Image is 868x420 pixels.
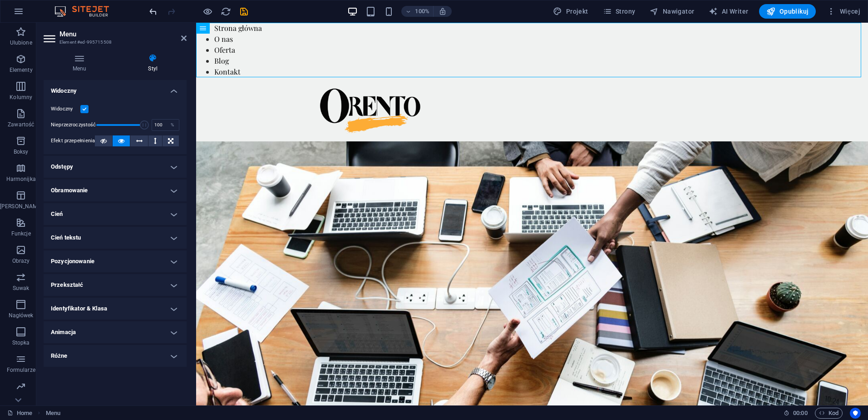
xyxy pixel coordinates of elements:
button: AI Writer [705,4,752,19]
span: Kliknij, aby zaznaczyć. Kliknij dwukrotnie, aby edytować [46,408,60,419]
h4: Pozycjonowanie [44,250,187,272]
button: Strony [599,4,639,19]
p: Ulubione [10,39,32,46]
h4: Odstępy [44,156,187,178]
p: Nagłówek [9,312,34,319]
label: Efekt przepełnienia [51,135,95,146]
button: reload [220,6,231,17]
i: Zapisz (Ctrl+S) [239,6,249,17]
h4: Cień tekstu [44,227,187,249]
span: Nawigator [650,7,694,16]
p: Suwak [13,285,30,292]
button: Usercentrics [850,408,861,419]
button: Opublikuj [759,4,816,19]
p: Formularze [7,366,35,374]
h4: Styl [119,54,187,73]
span: AI Writer [709,7,748,16]
button: Więcej [823,4,864,19]
p: Obrazy [12,257,30,265]
span: Więcej [827,7,860,16]
p: Harmonijka [6,175,36,183]
h4: Przekształć [44,274,187,296]
div: % [166,120,179,130]
nav: breadcrumb [46,408,60,419]
h4: Widoczny [44,80,187,96]
label: Widoczny [51,104,80,115]
h2: Menu [59,30,187,38]
div: Projekt (Ctrl+Alt+Y) [549,4,592,19]
button: Kod [815,408,843,419]
p: Funkcje [11,230,31,237]
i: Przeładuj stronę [221,6,231,17]
button: Nawigator [646,4,698,19]
p: Elementy [10,66,33,74]
h4: Różne [44,345,187,367]
img: Editor Logo [52,6,120,17]
span: 00 00 [793,408,807,419]
button: undo [148,6,158,17]
i: Po zmianie rozmiaru automatycznie dostosowuje poziom powiększenia do wybranego urządzenia. [439,7,447,15]
h4: Obramowanie [44,180,187,201]
p: Stopka [12,339,30,346]
span: Strony [603,7,636,16]
label: Nieprzezroczystość [51,122,96,127]
button: Projekt [549,4,592,19]
p: Boksy [14,148,29,155]
h4: Menu [44,54,119,73]
h3: Element #ed-995715508 [59,38,168,46]
span: Projekt [553,7,588,16]
span: Opublikuj [766,7,809,16]
button: 100% [401,6,434,17]
h4: Animacja [44,321,187,343]
p: Kolumny [10,94,32,101]
h4: Identyfikator & Klasa [44,298,187,320]
p: Zawartość [8,121,34,128]
button: save [238,6,249,17]
span: : [799,410,801,416]
a: Home [7,408,32,419]
h6: Czas sesji [784,408,808,419]
h4: Cień [44,203,187,225]
button: Kliknij tutaj, aby wyjść z trybu podglądu i kontynuować edycję [202,6,213,17]
p: Marketing [9,394,34,401]
h6: 100% [415,6,429,17]
span: Kod [819,408,838,419]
